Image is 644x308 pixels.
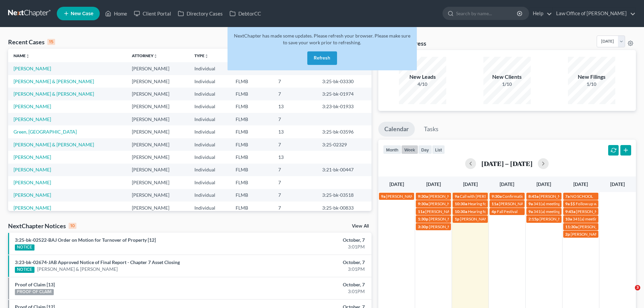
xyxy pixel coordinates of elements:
span: 9:45a [565,209,575,214]
td: [PERSON_NAME] [126,62,189,75]
a: [PERSON_NAME] [14,205,51,211]
a: [PERSON_NAME] & [PERSON_NAME] [37,266,118,273]
td: 13 [273,100,317,113]
a: Proof of Claim [13] [15,282,55,287]
a: Law Office of [PERSON_NAME] [553,7,636,20]
span: [PERSON_NAME] [EMAIL_ADDRESS][DOMAIN_NAME] [PHONE_NUMBER] [429,194,565,199]
div: 15 [47,39,55,45]
div: 1/10 [483,81,531,88]
td: [PERSON_NAME] [126,88,189,100]
a: View All [352,224,369,229]
span: 2p [565,232,570,237]
div: 3:01PM [253,288,365,295]
a: Client Portal [130,7,174,20]
span: [DATE] [463,181,478,187]
div: New Clients [483,73,531,81]
span: 1:30p [418,216,428,221]
td: Individual [189,62,230,75]
td: FLMB [230,75,273,88]
span: 11a [418,209,425,214]
td: 7 [273,88,317,100]
td: 7 [273,75,317,88]
a: [PERSON_NAME] [14,103,51,109]
div: NOTICE [15,244,34,251]
td: FLMB [230,125,273,138]
td: Individual [189,100,230,113]
span: 3 [635,285,640,290]
td: FLMB [230,151,273,163]
span: 9a [528,209,533,214]
i: unfold_more [26,54,30,58]
span: 10:30a [455,201,467,206]
td: Individual [189,75,230,88]
td: 7 [273,189,317,202]
h2: [DATE] – [DATE] [481,160,532,167]
td: 3:25-bk-01974 [317,88,372,100]
span: [PERSON_NAME] [PHONE_NUMBER] [571,232,639,237]
span: [PERSON_NAME] [PHONE_NUMBER] [540,216,608,221]
span: 341(a) meeting for [PERSON_NAME] [573,216,638,221]
td: [PERSON_NAME] [126,75,189,88]
div: 3:01PM [253,266,365,273]
td: Individual [189,202,230,214]
i: unfold_more [205,54,209,58]
td: [PERSON_NAME] [126,164,189,176]
span: 9a [565,201,570,206]
span: 4p [492,209,496,214]
span: Confirmation hearing for [PERSON_NAME] [502,194,579,199]
input: Search by name... [456,7,518,20]
span: Hearing for [PERSON_NAME] [468,209,521,214]
span: NO SCHOOL [570,194,593,199]
a: [PERSON_NAME] [14,180,51,185]
a: Typeunfold_more [194,53,209,58]
i: unfold_more [153,54,158,58]
span: [PERSON_NAME] sign up appointment chapter 13 [EMAIL_ADDRESS][DOMAIN_NAME] [429,216,586,221]
a: [PERSON_NAME] [14,192,51,198]
span: New Case [71,11,93,16]
span: Call with [PERSON_NAME] [460,194,507,199]
span: [PERSON_NAME] with [PERSON_NAME] & the girls [386,194,477,199]
td: 7 [273,113,317,125]
td: 7 [273,202,317,214]
div: NOTICE [15,267,34,273]
td: [PERSON_NAME] [126,189,189,202]
div: 1/10 [568,81,615,88]
td: FLMB [230,164,273,176]
td: 3:25-bk-03518 [317,189,372,202]
td: 3:25-02329 [317,138,372,151]
a: [PERSON_NAME] & [PERSON_NAME] [14,91,94,97]
td: Individual [189,88,230,100]
button: day [418,145,432,154]
a: Home [102,7,130,20]
a: DebtorCC [226,7,264,20]
span: NextChapter has made some updates. Please refresh your browser. Please make sure to save your wor... [234,33,410,45]
td: 7 [273,138,317,151]
span: 10a [565,216,572,221]
td: 13 [273,125,317,138]
span: [PERSON_NAME] in person for 341 [539,194,602,199]
span: 9a [528,201,533,206]
td: Individual [189,125,230,138]
div: NextChapter Notices [8,222,76,230]
button: month [383,145,401,154]
span: [PERSON_NAME] dental appt [429,201,481,206]
td: [PERSON_NAME] [126,151,189,163]
td: [PERSON_NAME] [126,138,189,151]
a: Directory Cases [174,7,226,20]
span: 9:30a [418,201,428,206]
div: New Filings [568,73,615,81]
button: week [401,145,418,154]
span: [PERSON_NAME] [429,224,461,229]
span: Fall Festival [497,209,518,214]
div: October, 7 [253,281,365,288]
td: Individual [189,138,230,151]
button: list [432,145,445,154]
span: 341(a) meeting for [PERSON_NAME] [533,201,599,206]
td: 3:21-bk-00447 [317,164,372,176]
iframe: Intercom live chat [621,285,637,301]
td: [PERSON_NAME] [126,100,189,113]
span: [DATE] [610,181,625,187]
span: [PERSON_NAME] [PHONE_NUMBER] [425,209,494,214]
td: FLMB [230,100,273,113]
td: Individual [189,113,230,125]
